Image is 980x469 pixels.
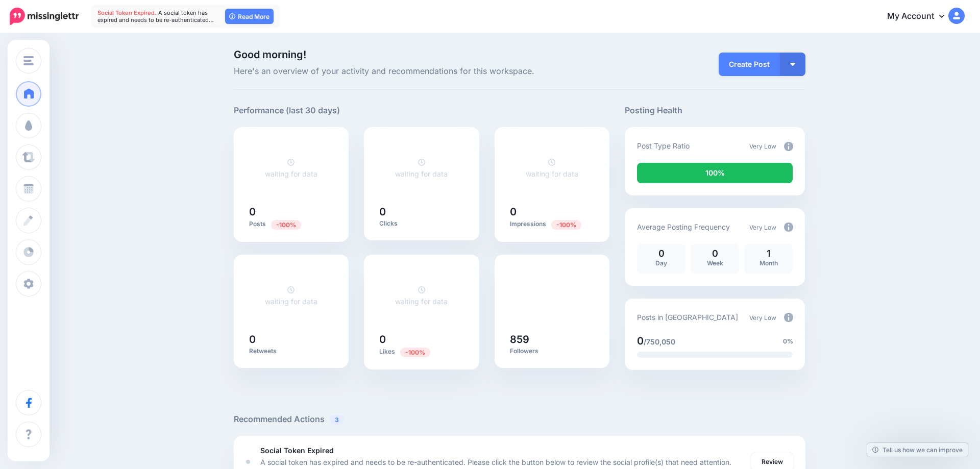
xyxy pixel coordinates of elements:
b: Social Token Expired [260,446,334,455]
span: 3 [330,415,344,425]
span: Week [707,259,723,267]
span: Very Low [749,224,776,231]
div: <div class='status-dot small red margin-right'></div>Error [246,460,250,464]
a: waiting for data [265,285,317,306]
p: Retweets [249,347,334,355]
p: Post Type Ratio [637,140,690,152]
span: Previous period: 40 [551,220,581,230]
h5: Performance (last 30 days) [234,104,340,117]
span: Here's an overview of your activity and recommendations for this workspace. [234,65,610,78]
img: Missinglettr [10,8,79,25]
span: Day [655,259,667,267]
span: Previous period: 1 [400,348,430,357]
p: Followers [510,347,595,355]
p: 0 [642,249,680,258]
span: Previous period: 1 [271,220,301,230]
h5: Recommended Actions [234,413,805,426]
img: info-circle-grey.png [784,142,793,151]
div: 100% of your posts in the last 30 days were manually created (i.e. were not from Drip Campaigns o... [637,163,793,183]
img: menu.png [23,56,34,65]
a: Tell us how we can improve [867,443,968,457]
h5: 0 [249,207,334,217]
img: info-circle-grey.png [784,313,793,322]
p: Posts [249,219,334,229]
span: /750,050 [644,337,675,346]
p: Posts in [GEOGRAPHIC_DATA] [637,311,738,323]
span: 0 [637,335,644,347]
span: Month [759,259,778,267]
span: Very Low [749,314,776,322]
span: Social Token Expired. [97,9,157,16]
a: waiting for data [395,158,448,178]
span: A social token has expired and needs to be re-authenticated… [97,9,214,23]
p: Impressions [510,219,595,229]
a: waiting for data [395,285,448,306]
h5: 0 [379,207,464,217]
h5: 859 [510,334,595,344]
a: waiting for data [265,158,317,178]
p: Average Posting Frequency [637,221,730,233]
a: Create Post [719,53,780,76]
img: info-circle-grey.png [784,223,793,232]
span: 0% [783,336,793,347]
h5: 0 [249,334,334,344]
p: 1 [749,249,788,258]
h5: 0 [379,334,464,344]
span: Good morning! [234,48,306,61]
h5: 0 [510,207,595,217]
a: Read More [225,9,274,24]
p: Likes [379,347,464,357]
a: My Account [877,4,965,29]
p: 0 [696,249,734,258]
span: Very Low [749,142,776,150]
a: waiting for data [526,158,578,178]
h5: Posting Health [625,104,805,117]
p: Clicks [379,219,464,228]
img: arrow-down-white.png [790,63,795,66]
